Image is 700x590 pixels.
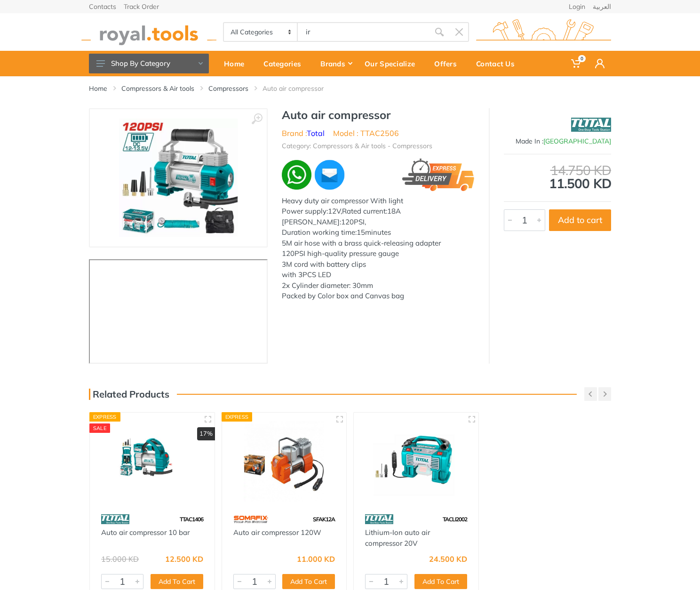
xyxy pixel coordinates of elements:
button: Add To Cart [282,574,335,589]
a: Lithium-Ion auto air compressor 20V [365,528,430,548]
a: Track Order [124,3,159,10]
li: Brand : [282,128,325,139]
a: Auto air compressor 120W [233,528,321,537]
a: Compressors [208,84,248,93]
a: العربية [593,3,611,10]
div: 12.500 KD [165,555,203,563]
div: Contact Us [469,54,527,73]
div: Heavy duty air compressor With light [282,196,475,207]
a: Login [569,3,585,10]
h1: Auto air compressor [282,108,475,122]
a: Home [89,84,107,93]
div: Power supply:12V,Rated current:18A [282,206,475,217]
div: 3M cord with battery clips [282,259,475,270]
a: Offers [428,51,469,76]
div: Our Specialize [358,54,428,73]
span: 0 [578,55,586,62]
span: TACLI2002 [443,516,467,523]
span: SFAK12A [313,516,335,523]
div: Packed by Color box and Canvas bag [282,291,475,302]
li: Model : TTAC2506 [333,128,399,139]
button: Add To Cart [414,574,467,589]
div: with 3PCS LED [282,270,475,280]
a: Contact Us [469,51,527,76]
div: 120PSI high-quality pressure gauge [282,248,475,259]
nav: breadcrumb [89,84,611,93]
img: Total [571,113,611,136]
div: 2x Cylinder diameter: 30mm [282,280,475,291]
div: 5M air hose with a brass quick-releasing adapter [282,238,475,249]
img: 86.webp [365,511,393,527]
a: Categories [257,51,314,76]
img: express.png [402,159,475,191]
img: wa.webp [282,160,311,190]
div: Brands [314,54,358,73]
button: Shop By Category [89,54,209,73]
div: Express [222,412,253,422]
div: 14.750 KD [504,164,611,177]
div: Home [217,54,257,73]
div: SALE [89,423,110,433]
img: 60.webp [233,511,269,527]
img: Royal Tools - Lithium-Ion auto air compressor 20V [362,421,470,502]
img: royal.tools Logo [81,19,216,45]
button: Add to cart [549,209,611,231]
li: Category: Compressors & Air tools - Compressors [282,141,432,151]
img: ma.webp [313,159,346,191]
input: Site search [298,22,430,42]
img: Royal Tools - Auto air compressor 120W [231,421,338,502]
div: Offers [428,54,469,73]
img: Royal Tools - Auto air compressor 10 bar [98,421,206,502]
img: royal.tools Logo [476,19,611,45]
div: Duration working time:15minutes [282,227,475,238]
div: Made In : [504,136,611,146]
span: [GEOGRAPHIC_DATA] [543,137,611,145]
div: 15.000 KD [101,555,139,563]
img: Royal Tools - Auto air compressor [119,119,238,237]
div: 17% [197,427,215,440]
div: 11.000 KD [297,555,335,563]
div: [PERSON_NAME]:120PSI, [282,217,475,228]
a: Compressors & Air tools [121,84,194,93]
a: Total [307,128,325,138]
a: Home [217,51,257,76]
h3: Related Products [89,389,169,400]
div: 11.500 KD [504,164,611,190]
a: 0 [565,51,589,76]
a: Our Specialize [358,51,428,76]
div: 24.500 KD [429,555,467,563]
a: Auto air compressor 10 bar [101,528,190,537]
button: Add To Cart [151,574,203,589]
a: Contacts [89,3,116,10]
li: Auto air compressor [262,84,338,93]
div: Express [89,412,120,422]
select: Category [224,23,298,41]
div: Categories [257,54,314,73]
span: TTAC1406 [180,516,203,523]
img: 86.webp [101,511,129,527]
